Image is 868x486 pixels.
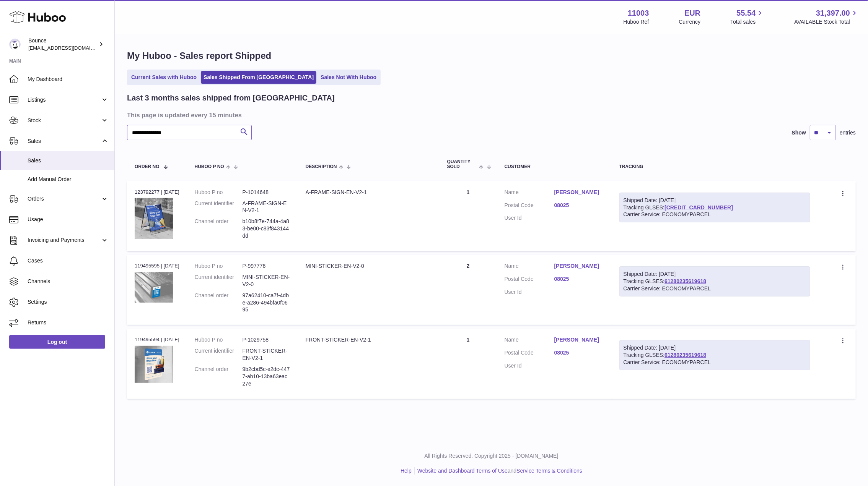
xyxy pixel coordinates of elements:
[401,468,412,474] a: Help
[28,237,101,244] span: Invoicing and Payments
[28,45,112,51] span: [EMAIL_ADDRESS][DOMAIN_NAME]
[505,189,554,198] dt: Name
[195,262,243,270] dt: Huboo P no
[736,8,756,18] span: 55.54
[505,349,554,358] dt: Postal Code
[135,346,173,383] img: 1737925984.jpg
[195,189,243,196] dt: Huboo P no
[28,278,109,285] span: Channels
[318,71,379,84] a: Sales Not With Huboo
[619,340,810,370] div: Tracking GLSES:
[505,262,554,272] dt: Name
[28,176,109,183] span: Add Manual Order
[624,344,806,352] div: Shipped Date: [DATE]
[243,366,290,387] dd: 9b2cbd5c-e2dc-4477-ab10-13ba63eac27e
[684,8,700,18] strong: EUR
[554,336,604,343] a: [PERSON_NAME]
[679,18,701,26] div: Currency
[306,336,432,343] div: FRONT-STICKER-EN-V2-1
[195,274,243,288] dt: Current identifier
[127,93,335,103] h2: Last 3 months sales shipped from [GEOGRAPHIC_DATA]
[505,336,554,345] dt: Name
[447,159,477,169] span: Quantity Sold
[306,262,432,270] div: MINI-STICKER-EN-V2-0
[816,8,850,18] span: 31,397.00
[505,202,554,211] dt: Postal Code
[28,257,109,264] span: Cases
[628,8,649,18] strong: 11003
[440,181,497,251] td: 1
[195,292,243,314] dt: Channel order
[28,157,109,164] span: Sales
[195,366,243,387] dt: Channel order
[792,129,806,136] label: Show
[135,198,173,238] img: 1728555811.jpg
[505,164,604,169] div: Customer
[243,347,290,362] dd: FRONT-STICKER-EN-V2-1
[243,292,290,314] dd: 97a62410-ca7f-4dbe-a286-494bfa0f0695
[619,193,810,223] div: Tracking GLSES:
[195,200,243,214] dt: Current identifier
[28,216,109,223] span: Usage
[28,37,97,52] div: Bounce
[243,274,290,288] dd: MINI-STICKER-EN-V2-0
[794,18,859,26] span: AVAILABLE Stock Total
[243,200,290,214] dd: A-FRAME-SIGN-EN-V2-1
[243,262,290,270] dd: P-997776
[554,275,604,283] a: 08025
[306,164,337,169] span: Description
[730,18,764,26] span: Total sales
[415,467,582,475] li: and
[624,271,806,278] div: Shipped Date: [DATE]
[28,117,101,124] span: Stock
[664,278,706,284] a: 61280235619618
[664,204,733,211] a: [CREDIT_CARD_NUMBER]
[624,359,806,366] div: Carrier Service: ECONOMYPARCEL
[201,71,316,84] a: Sales Shipped From [GEOGRAPHIC_DATA]
[135,164,160,169] span: Order No
[505,214,554,222] dt: User Id
[195,218,243,240] dt: Channel order
[9,335,105,349] a: Log out
[28,96,101,104] span: Listings
[195,164,224,169] span: Huboo P no
[417,468,508,474] a: Website and Dashboard Terms of Use
[794,8,859,26] a: 31,397.00 AVAILABLE Stock Total
[195,336,243,343] dt: Huboo P no
[516,468,582,474] a: Service Terms & Conditions
[129,71,199,84] a: Current Sales with Huboo
[664,352,706,358] a: 61280235619618
[624,18,649,26] div: Huboo Ref
[28,195,101,202] span: Orders
[554,262,604,270] a: [PERSON_NAME]
[28,319,109,326] span: Returns
[624,285,806,292] div: Carrier Service: ECONOMYPARCEL
[505,288,554,296] dt: User Id
[28,76,109,83] span: My Dashboard
[619,164,810,169] div: Tracking
[730,8,764,26] a: 55.54 Total sales
[624,197,806,204] div: Shipped Date: [DATE]
[195,347,243,362] dt: Current identifier
[243,336,290,343] dd: P-1029758
[127,111,854,119] h3: This page is updated every 15 minutes
[135,262,179,269] div: 119495595 | [DATE]
[554,202,604,209] a: 08025
[505,275,554,285] dt: Postal Code
[28,138,101,145] span: Sales
[243,189,290,196] dd: P-1014648
[243,218,290,240] dd: b10b8f7e-744a-4a83-be00-c83f843144dd
[554,189,604,196] a: [PERSON_NAME]
[135,272,173,303] img: 110031721316489.png
[440,255,497,325] td: 2
[135,189,179,196] div: 123792277 | [DATE]
[127,50,856,62] h1: My Huboo - Sales report Shipped
[624,211,806,218] div: Carrier Service: ECONOMYPARCEL
[135,336,179,343] div: 119495594 | [DATE]
[9,39,21,50] img: collateral@usebounce.com
[505,362,554,369] dt: User Id
[440,329,497,399] td: 1
[840,129,856,136] span: entries
[619,266,810,296] div: Tracking GLSES:
[306,189,432,196] div: A-FRAME-SIGN-EN-V2-1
